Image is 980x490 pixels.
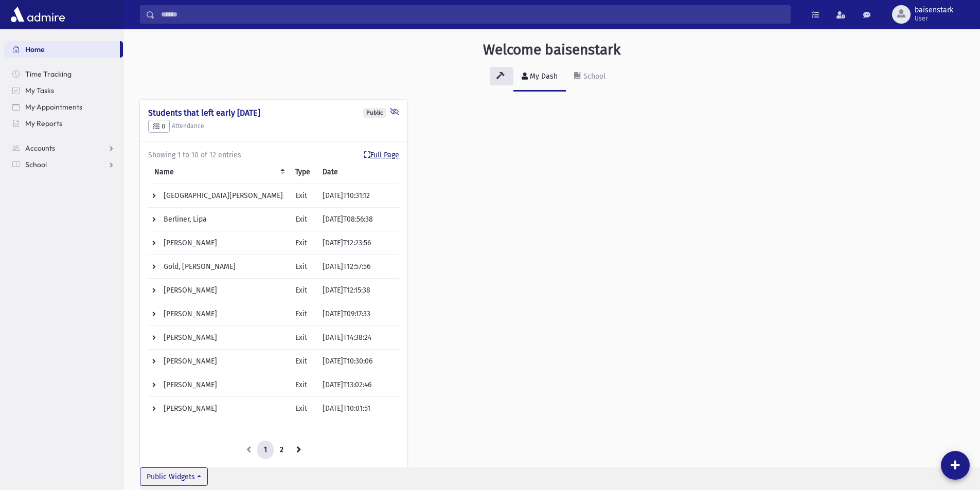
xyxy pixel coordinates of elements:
[8,4,67,25] img: AdmirePro
[25,160,47,169] span: School
[25,45,45,54] span: Home
[566,63,614,92] a: School
[289,326,316,350] td: Exit
[153,122,165,130] span: 0
[4,115,123,132] a: My Reports
[316,373,399,397] td: [DATE]T13:02:46
[148,373,289,397] td: [PERSON_NAME]
[148,255,289,279] td: Gold, [PERSON_NAME]
[257,441,274,459] a: 1
[528,72,558,81] div: My Dash
[148,108,399,118] h4: Students that left early [DATE]
[581,72,605,81] div: School
[316,184,399,208] td: [DATE]T10:31:12
[316,255,399,279] td: [DATE]T12:57:56
[4,66,123,82] a: Time Tracking
[316,350,399,373] td: [DATE]T10:30:06
[289,231,316,255] td: Exit
[289,208,316,231] td: Exit
[25,86,54,95] span: My Tasks
[148,279,289,302] td: [PERSON_NAME]
[148,397,289,421] td: [PERSON_NAME]
[4,140,123,156] a: Accounts
[289,302,316,326] td: Exit
[148,150,399,160] div: Showing 1 to 10 of 12 entries
[363,108,386,118] div: Public
[4,156,123,173] a: School
[316,231,399,255] td: [DATE]T12:23:56
[148,120,399,133] h5: Attendance
[148,302,289,326] td: [PERSON_NAME]
[148,160,289,184] th: Name
[316,326,399,350] td: [DATE]T14:38:24
[483,41,620,59] h3: Welcome baisenstark
[148,184,289,208] td: [GEOGRAPHIC_DATA][PERSON_NAME]
[4,41,120,58] a: Home
[4,99,123,115] a: My Appointments
[289,373,316,397] td: Exit
[25,119,62,128] span: My Reports
[289,350,316,373] td: Exit
[316,302,399,326] td: [DATE]T09:17:33
[915,6,953,14] span: baisenstark
[289,397,316,421] td: Exit
[148,326,289,350] td: [PERSON_NAME]
[148,120,170,133] button: 0
[155,5,790,24] input: Search
[25,69,72,79] span: Time Tracking
[148,350,289,373] td: [PERSON_NAME]
[148,208,289,231] td: Berliner, Lipa
[289,255,316,279] td: Exit
[513,63,566,92] a: My Dash
[4,82,123,99] a: My Tasks
[289,160,316,184] th: Type
[273,441,290,459] a: 2
[25,102,82,112] span: My Appointments
[25,143,55,153] span: Accounts
[148,231,289,255] td: [PERSON_NAME]
[915,14,953,23] span: User
[316,208,399,231] td: [DATE]T08:56:38
[289,279,316,302] td: Exit
[316,397,399,421] td: [DATE]T10:01:51
[316,279,399,302] td: [DATE]T12:15:38
[289,184,316,208] td: Exit
[364,150,399,160] a: Full Page
[140,467,208,486] button: Public Widgets
[316,160,399,184] th: Date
